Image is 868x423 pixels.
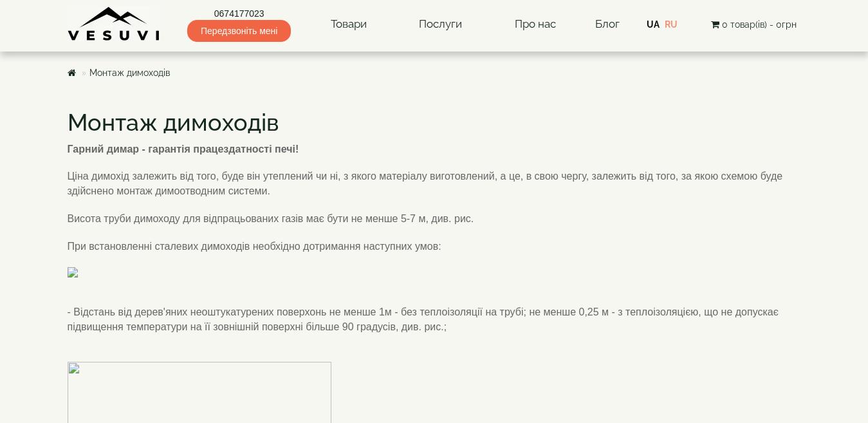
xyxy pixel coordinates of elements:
[187,20,291,42] span: Передзвоніть мені
[89,68,170,78] a: Монтаж димоходів
[318,10,380,39] a: Товари
[68,213,474,224] span: Висота труби димоходу для відпрацьованих газів має бути не менше 5-7 м, див. рис.
[406,10,475,39] a: Послуги
[68,267,399,277] img: ris.6[1].png
[722,19,797,30] span: 0 товар(ів) - 0грн
[707,17,800,32] button: 0 товар(ів) - 0грн
[665,19,678,30] a: RU
[647,19,660,30] a: UA
[68,6,161,42] img: Завод VESUVI
[187,7,291,20] a: 0674177023
[595,17,620,30] a: Блог
[502,10,569,39] a: Про нас
[68,144,299,155] b: Гарний димар - гарантія працездатності печі!
[68,241,441,252] span: При встановленні сталевих димоходів необхідно дотримання наступних умов:
[68,171,783,196] span: Ціна димохід залежить від того, буде він утеплений чи ні, з якого матеріалу виготовлений, а це, в...
[68,306,779,332] span: - Відстань від дерев'яних неоштукатурених поверхонь не менше 1м - без теплоізоляції на трубі; не ...
[68,110,801,136] h1: Монтаж димоходів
